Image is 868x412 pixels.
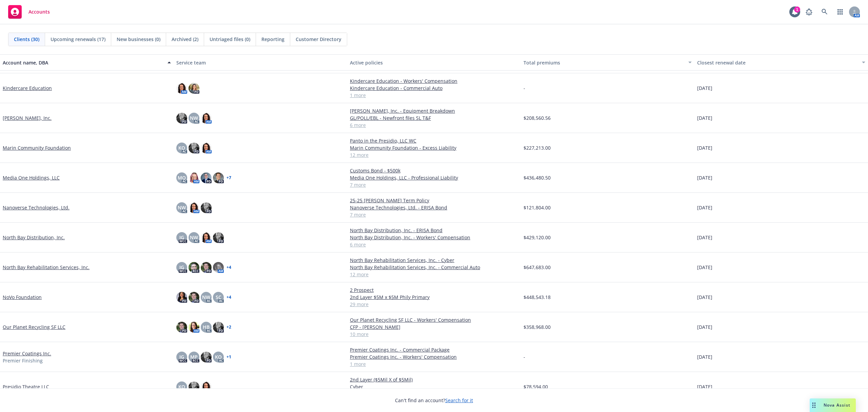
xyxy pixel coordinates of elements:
a: 2nd Layer $5M x $5M Phily Primary [350,294,518,301]
span: $429,120.00 [524,234,551,241]
a: North Bay Rehabilitation Services, Inc. - Cyber [350,257,518,264]
a: Report a Bug [802,5,816,19]
a: 1 more [350,92,518,99]
span: [DATE] [697,114,712,121]
span: $358,968.00 [524,323,551,331]
div: 1 [794,6,800,13]
img: photo [201,381,212,392]
a: North Bay Distribution, Inc. - ERISA Bond [350,227,518,234]
a: 1 more [350,360,518,368]
a: 7 more [350,211,518,218]
img: photo [189,381,199,392]
a: Cyber [350,383,518,390]
span: [DATE] [697,294,712,301]
span: JG [179,234,184,241]
img: photo [176,113,187,124]
img: photo [213,262,224,273]
span: [DATE] [697,144,712,151]
img: photo [201,143,212,153]
a: Presidio Theatre LLC [3,383,49,390]
span: - [524,85,525,92]
img: photo [213,322,224,333]
a: + 7 [226,176,231,180]
span: NW [190,234,198,241]
img: photo [201,262,212,273]
button: Service team [174,54,347,71]
a: CFP - [PERSON_NAME] [350,323,518,331]
span: [DATE] [697,234,712,241]
a: [PERSON_NAME], Inc. [3,114,52,121]
img: photo [176,292,187,303]
a: Our Planet Recycling SF LLC [3,323,65,331]
div: Service team [176,59,344,66]
img: photo [213,172,224,183]
span: [DATE] [697,174,712,181]
img: photo [201,172,212,183]
img: photo [176,83,187,94]
a: Premier Coatings Inc. [3,350,51,357]
a: Customs Bond - $500k [350,167,518,174]
span: $448,543.18 [524,294,551,301]
span: Customer Directory [296,36,341,43]
span: $208,560.56 [524,114,551,121]
a: Search [818,5,831,19]
a: North Bay Rehabilitation Services, Inc. [3,264,90,271]
span: [DATE] [697,353,712,360]
a: Kindercare Education [3,85,52,92]
a: North Bay Distribution, Inc. - Workers' Compensation [350,234,518,241]
span: KO [178,383,185,390]
a: GL/POLL/EBL - Newfront files SL T&F [350,114,518,121]
span: [DATE] [697,264,712,271]
div: Account name, DBA [3,59,163,66]
span: - [524,353,525,360]
img: photo [176,322,187,333]
img: photo [189,172,199,183]
span: [DATE] [697,323,712,331]
span: Upcoming renewals (17) [51,36,105,43]
a: Nanoverse Technologies, Ltd. - ERISA Bond [350,204,518,211]
a: 2nd Layer ($5Mil X of $5Mil) [350,376,518,383]
span: [DATE] [697,204,712,211]
a: 29 more [350,301,518,308]
a: 2 Prospect [350,286,518,294]
a: Nanoverse Technologies, Ltd. [3,204,70,211]
button: Closest renewal date [694,54,868,71]
span: $647,683.00 [524,264,551,271]
a: [PERSON_NAME], Inc. - Equipment Breakdown [350,107,518,114]
span: NW [178,204,186,211]
img: photo [189,143,199,153]
span: KO [215,353,222,360]
span: Accounts [28,9,50,15]
a: Marin Community Foundation - Excess Liability [350,144,518,151]
div: Closest renewal date [697,59,858,66]
span: Premier Finishing [3,357,43,364]
img: photo [213,232,224,243]
a: + 1 [226,355,231,359]
span: MQ [178,174,186,181]
img: photo [201,202,212,213]
img: photo [201,113,212,124]
img: photo [189,202,199,213]
span: Nova Assist [824,402,850,408]
a: + 2 [226,325,231,329]
span: NW [202,294,210,301]
a: Switch app [833,5,847,19]
span: Clients (30) [14,36,39,43]
a: 10 more [350,331,518,338]
div: Total premiums [524,59,684,66]
a: Accounts [5,2,53,21]
a: 12 more [350,271,518,278]
span: JG [179,353,184,360]
a: Our Planet Recycling SF LLC - Workers' Compensation [350,316,518,323]
span: [DATE] [697,383,712,390]
span: Reporting [261,36,284,43]
span: NW [190,114,198,121]
button: Nova Assist [810,398,856,412]
a: 25-25 [PERSON_NAME] Term Policy [350,197,518,204]
span: HB [203,323,210,331]
span: SC [216,294,221,301]
span: $78,594.00 [524,383,548,390]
